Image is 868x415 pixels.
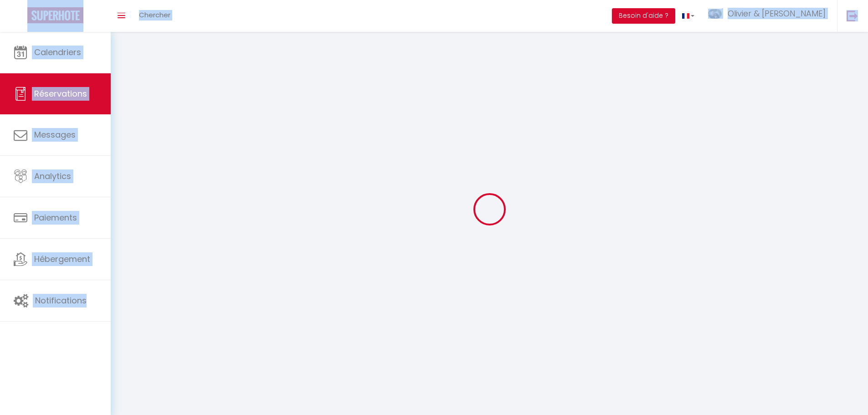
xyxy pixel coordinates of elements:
span: Notifications [35,295,87,306]
span: Hébergement [34,253,90,265]
span: Messages [34,129,76,140]
span: Olivier & [PERSON_NAME] [728,8,826,19]
span: Analytics [34,170,71,182]
img: logout [847,10,858,21]
span: Chercher [139,10,170,20]
img: Super Booking [27,7,83,23]
span: Paiements [34,212,77,223]
img: ... [708,9,722,18]
span: Réservations [34,88,87,99]
button: Besoin d'aide ? [612,8,675,24]
span: Calendriers [34,46,81,58]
